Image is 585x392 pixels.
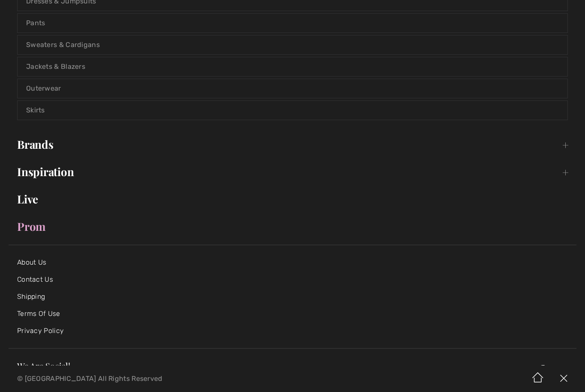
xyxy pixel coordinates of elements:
img: Home [525,365,551,392]
a: Sweaters & Cardigans [18,35,567,54]
a: Outerwear [18,79,567,98]
p: © [GEOGRAPHIC_DATA] All Rights Reserved [17,376,343,382]
img: X [551,365,576,392]
a: Shipping [17,292,45,301]
a: Instagram [556,365,568,379]
a: Brands [9,135,576,154]
a: Prom [9,217,576,236]
a: About Us [17,258,46,266]
h3: We Are Social! [17,362,533,370]
a: Privacy Policy [17,327,64,335]
a: Pants [18,14,567,32]
a: Skirts [18,101,567,120]
a: Terms Of Use [17,309,60,318]
a: Facebook [537,365,545,379]
a: Contact Us [17,275,53,283]
a: Live [9,190,576,209]
a: Jackets & Blazers [18,57,567,76]
a: Inspiration [9,162,576,181]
